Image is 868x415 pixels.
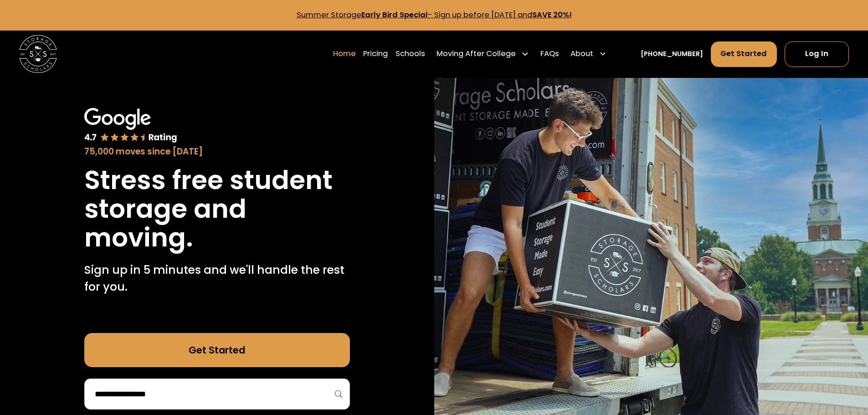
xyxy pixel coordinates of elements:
[532,10,572,20] strong: SAVE 20%!
[84,166,350,252] h1: Stress free student storage and moving.
[433,41,533,67] div: Moving After College
[333,41,356,67] a: Home
[570,48,593,60] div: About
[711,41,777,67] a: Get Started
[84,261,350,296] p: Sign up in 5 minutes and we'll handle the rest for you.
[395,41,425,67] a: Schools
[297,10,572,20] a: Summer StorageEarly Bird Special- Sign up before [DATE] andSAVE 20%!
[361,10,428,20] strong: Early Bird Special
[641,49,703,59] a: [PHONE_NUMBER]
[363,41,388,67] a: Pricing
[567,41,611,67] div: About
[437,48,516,60] div: Moving After College
[84,108,177,143] img: Google 4.7 star rating
[84,333,350,367] a: Get Started
[19,35,57,73] img: Storage Scholars main logo
[540,41,559,67] a: FAQs
[785,41,849,67] a: Log In
[84,145,350,158] div: 75,000 moves since [DATE]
